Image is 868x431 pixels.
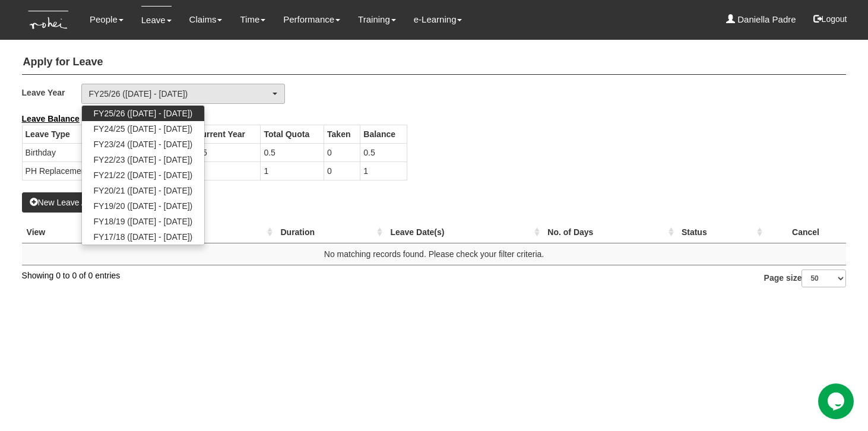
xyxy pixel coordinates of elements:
[261,161,324,180] td: 1
[22,84,81,101] label: Leave Year
[94,185,193,197] span: FY20/21 ([DATE] - [DATE])
[189,6,223,33] a: Claims
[324,125,360,143] th: Taken
[192,161,261,180] td: 1
[240,6,265,33] a: Time
[283,6,340,33] a: Performance
[22,114,80,123] b: Leave Balance
[324,161,360,180] td: 0
[385,221,543,243] th: Leave Date(s) : activate to sort column ascending
[22,125,106,143] th: Leave Type
[358,6,396,33] a: Training
[414,6,462,33] a: e-Learning
[90,6,123,33] a: People
[275,221,385,243] th: Duration : activate to sort column ascending
[22,192,130,213] button: New Leave Application
[94,169,193,181] span: FY21/22 ([DATE] - [DATE])
[360,125,407,143] th: Balance
[22,243,847,265] td: No matching records found. Please check your filter criteria.
[94,215,193,227] span: FY18/19 ([DATE] - [DATE])
[261,125,324,143] th: Total Quota
[94,200,193,212] span: FY19/20 ([DATE] - [DATE])
[360,161,407,180] td: 1
[360,143,407,161] td: 0.5
[22,221,87,243] th: View
[22,50,847,75] h4: Apply for Leave
[94,231,193,243] span: FY17/18 ([DATE] - [DATE])
[141,6,172,34] a: Leave
[192,143,261,161] td: 0.5
[261,143,324,161] td: 0.5
[192,125,261,143] th: Current Year
[81,84,285,104] button: FY25/26 ([DATE] - [DATE])
[765,221,847,243] th: Cancel
[805,5,856,33] button: Logout
[89,88,270,100] div: FY25/26 ([DATE] - [DATE])
[22,143,106,161] td: Birthday
[94,123,193,135] span: FY24/25 ([DATE] - [DATE])
[726,6,796,33] a: Daniella Padre
[94,107,193,119] span: FY25/26 ([DATE] - [DATE])
[94,138,193,150] span: FY23/24 ([DATE] - [DATE])
[543,221,677,243] th: No. of Days : activate to sort column ascending
[802,270,846,287] select: Page size
[764,270,847,287] label: Page size
[144,221,276,243] th: Leave Type : activate to sort column ascending
[94,154,193,166] span: FY22/23 ([DATE] - [DATE])
[22,161,106,180] td: PH Replacement
[677,221,765,243] th: Status : activate to sort column ascending
[818,384,856,419] iframe: chat widget
[324,143,360,161] td: 0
